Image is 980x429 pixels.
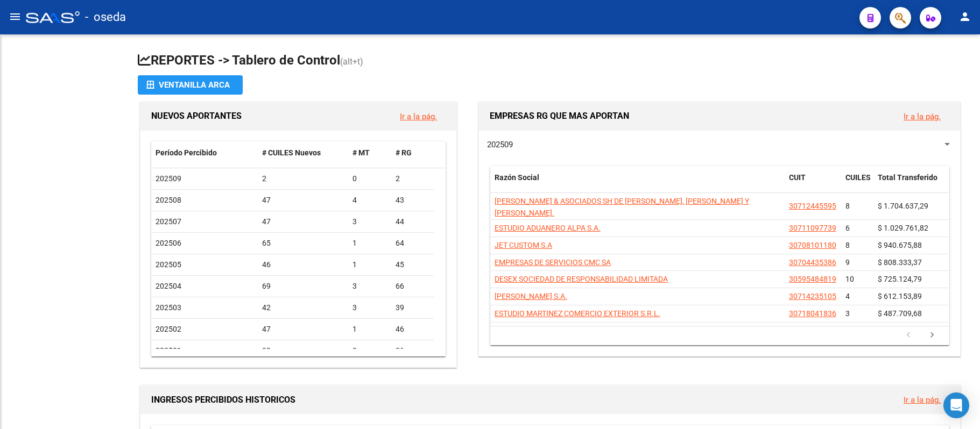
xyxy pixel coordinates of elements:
div: 43 [396,194,430,206]
span: ESTUDIO ADUANERO ALPA S.A. [495,224,601,232]
div: 39 [262,345,344,357]
div: 65 [262,237,344,249]
div: 42 [262,302,344,314]
a: go to next page [922,330,942,341]
span: 202502 [156,325,181,333]
div: 47 [262,194,344,206]
div: 44 [396,216,430,228]
span: JET CUSTOM S.A [495,241,552,249]
div: 39 [396,302,430,314]
div: 45 [396,259,430,271]
datatable-header-cell: Razón Social [490,166,785,202]
span: EMPRESAS RG QUE MAS APORTAN [490,111,629,121]
span: 30712445595 [789,202,836,210]
div: 47 [262,216,344,228]
div: 3 [352,345,387,357]
datatable-header-cell: # RG [391,141,434,165]
span: 10 [845,275,854,283]
button: Ir a la pág. [895,390,949,410]
datatable-header-cell: # MT [348,141,391,165]
span: 30704435386 [789,258,836,267]
span: $ 940.675,88 [878,241,922,249]
datatable-header-cell: CUILES [841,166,873,202]
span: 30595484819 [789,275,836,283]
div: 46 [262,259,344,271]
a: Ir a la pág. [400,112,437,121]
div: 1 [352,237,387,249]
span: NUEVOS APORTANTES [151,111,242,121]
span: 202503 [156,303,181,312]
span: 30711097739 [789,224,836,232]
span: # CUILES Nuevos [262,148,321,157]
span: 202501 [156,346,181,355]
span: 30718041836 [789,309,836,318]
span: - oseda [85,5,126,29]
div: 46 [396,323,430,335]
span: Período Percibido [156,148,217,157]
datatable-header-cell: Total Transferido [873,166,949,202]
span: CUIT [789,173,806,182]
span: 6 [845,224,850,232]
span: DESEX SOCIEDAD DE RESPONSABILIDAD LIMITADA [495,275,668,283]
a: Ir a la pág. [904,395,941,405]
span: $ 487.709,68 [878,309,922,318]
span: 3 [845,309,850,318]
span: 30708101180 [789,241,836,249]
span: 202505 [156,260,181,269]
div: 1 [352,323,387,335]
span: ESTUDIO MARTINEZ COMERCIO EXTERIOR S.R.L. [495,309,660,318]
datatable-header-cell: Período Percibido [151,141,258,165]
span: $ 725.124,79 [878,275,922,283]
span: 202508 [156,196,181,204]
div: 0 [352,173,387,185]
span: 202504 [156,282,181,290]
button: Ir a la pág. [895,106,949,126]
span: # MT [352,148,370,157]
div: 2 [396,173,430,185]
span: [PERSON_NAME] S.A. [495,292,567,301]
span: [PERSON_NAME] & ASOCIADOS SH DE [PERSON_NAME], [PERSON_NAME] Y [PERSON_NAME]. [495,197,749,218]
button: Ventanilla ARCA [138,75,243,95]
span: 202507 [156,217,181,226]
div: 69 [262,280,344,292]
span: INGRESOS PERCIBIDOS HISTORICOS [151,395,295,405]
span: $ 612.153,89 [878,292,922,301]
div: 3 [352,280,387,292]
span: $ 1.704.637,29 [878,202,928,210]
span: (alt+t) [340,56,363,67]
div: Ventanilla ARCA [146,75,234,95]
datatable-header-cell: # CUILES Nuevos [258,141,348,165]
a: Ir a la pág. [904,112,941,121]
button: Ir a la pág. [391,106,446,126]
span: 202509 [487,140,513,149]
span: 8 [845,241,850,249]
span: # RG [396,148,412,157]
span: 4 [845,292,850,301]
a: go to previous page [898,330,919,341]
span: $ 1.029.761,82 [878,224,928,232]
span: 8 [845,202,850,210]
span: CUILES [845,173,871,182]
div: 36 [396,345,430,357]
span: 30714235105 [789,292,836,301]
div: 1 [352,259,387,271]
span: 9 [845,258,850,267]
div: 3 [352,302,387,314]
h1: REPORTES -> Tablero de Control [138,52,963,70]
div: 64 [396,237,430,249]
div: 47 [262,323,344,335]
datatable-header-cell: CUIT [785,166,841,202]
div: Open Intercom Messenger [943,392,969,418]
span: EMPRESAS DE SERVICIOS CMC SA [495,258,611,267]
mat-icon: person [958,10,971,23]
mat-icon: menu [9,10,22,23]
span: $ 808.333,37 [878,258,922,267]
span: Razón Social [495,173,539,182]
div: 2 [262,173,344,185]
span: 202506 [156,239,181,247]
span: Total Transferido [878,173,937,182]
span: 202509 [156,174,181,183]
div: 4 [352,194,387,206]
div: 3 [352,216,387,228]
div: 66 [396,280,430,292]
